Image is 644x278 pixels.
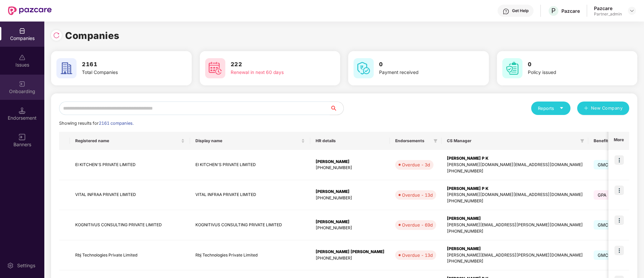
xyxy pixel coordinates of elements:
[433,139,438,143] span: filter
[7,262,14,269] img: svg+xml;base64,PHN2ZyBpZD0iU2V0dGluZy0yMHgyMCIgeG1sbnM9Imh0dHA6Ly93d3cudzMub3JnLzIwMDAvc3ZnIiB3aW...
[190,132,310,150] th: Display name
[447,228,583,235] div: [PHONE_NUMBER]
[608,132,629,150] th: More
[528,60,612,69] h3: 0
[316,249,384,255] div: [PERSON_NAME] [PERSON_NAME]
[70,240,190,271] td: Rbj Technologies Private Limited
[190,210,310,240] td: KOGNITIVUS CONSULTING PRIVATE LIMITED
[316,219,384,225] div: [PERSON_NAME]
[316,159,384,165] div: [PERSON_NAME]
[538,105,564,112] div: Reports
[19,54,26,61] img: svg+xml;base64,PHN2ZyBpZD0iSXNzdWVzX2Rpc2FibGVkIiB4bWxucz0iaHR0cDovL3d3dy53My5vcmcvMjAwMC9zdmciIH...
[70,180,190,210] td: VITAL INFRAA PRIVATE LIMITED
[580,139,584,143] span: filter
[56,58,77,78] img: svg+xml;base64,PHN2ZyB4bWxucz0iaHR0cDovL3d3dy53My5vcmcvMjAwMC9zdmciIHdpZHRoPSI2MCIgaGVpZ2h0PSI2MC...
[19,107,26,114] img: svg+xml;base64,PHN2ZyB3aWR0aD0iMTQuNSIgaGVpZ2h0PSIxNC41IiB2aWV3Qm94PSIwIDAgMTYgMTYiIGZpbGw9Im5vbm...
[82,60,167,69] h3: 2161
[75,138,180,144] span: Registered name
[395,138,431,144] span: Endorsements
[447,138,578,144] span: CS Manager
[614,155,624,165] img: icon
[316,225,384,231] div: [PHONE_NUMBER]
[432,137,439,145] span: filter
[65,28,120,43] h1: Companies
[59,121,134,126] span: Showing results for
[559,106,564,110] span: caret-down
[379,69,464,76] div: Payment received
[316,195,384,201] div: [PHONE_NUMBER]
[447,198,583,204] div: [PHONE_NUMBER]
[447,258,583,265] div: [PHONE_NUMBER]
[629,8,635,13] img: svg+xml;base64,PHN2ZyBpZD0iRHJvcGRvd24tMzJ4MzIiIHhtbG5zPSJodHRwOi8vd3d3LnczLm9yZy8yMDAwL3N2ZyIgd2...
[190,180,310,210] td: VITAL INFRAA PRIVATE LIMITED
[594,11,622,17] div: Partner_admin
[402,161,430,168] div: Overdue - 3d
[15,262,37,269] div: Settings
[447,168,583,174] div: [PHONE_NUMBER]
[594,190,611,200] span: GPA
[195,138,300,144] span: Display name
[502,58,522,78] img: svg+xml;base64,PHN2ZyB4bWxucz0iaHR0cDovL3d3dy53My5vcmcvMjAwMC9zdmciIHdpZHRoPSI2MCIgaGVpZ2h0PSI2MC...
[354,58,374,78] img: svg+xml;base64,PHN2ZyB4bWxucz0iaHR0cDovL3d3dy53My5vcmcvMjAwMC9zdmciIHdpZHRoPSI2MCIgaGVpZ2h0PSI2MC...
[19,81,26,87] img: svg+xml;base64,PHN2ZyB3aWR0aD0iMjAiIGhlaWdodD0iMjAiIHZpZXdCb3g9IjAgMCAyMCAyMCIgZmlsbD0ibm9uZSIgeG...
[402,192,433,198] div: Overdue - 13d
[447,162,583,168] div: [PERSON_NAME][DOMAIN_NAME][EMAIL_ADDRESS][DOMAIN_NAME]
[594,5,622,11] div: Pazcare
[577,102,629,115] button: plusNew Company
[316,189,384,195] div: [PERSON_NAME]
[190,240,310,271] td: Rbj Technologies Private Limited
[19,134,26,141] img: svg+xml;base64,PHN2ZyB3aWR0aD0iMTYiIGhlaWdodD0iMTYiIHZpZXdCb3g9IjAgMCAxNiAxNiIgZmlsbD0ibm9uZSIgeG...
[579,137,586,145] span: filter
[316,165,384,171] div: [PHONE_NUMBER]
[19,28,26,34] img: svg+xml;base64,PHN2ZyBpZD0iQ29tcGFuaWVzIiB4bWxucz0iaHR0cDovL3d3dy53My5vcmcvMjAwMC9zdmciIHdpZHRoPS...
[231,60,315,69] h3: 222
[447,192,583,198] div: [PERSON_NAME][DOMAIN_NAME][EMAIL_ADDRESS][DOMAIN_NAME]
[70,132,190,150] th: Registered name
[82,69,167,76] div: Total Companies
[447,222,583,228] div: [PERSON_NAME][EMAIL_ADDRESS][PERSON_NAME][DOMAIN_NAME]
[330,102,344,115] button: search
[551,7,556,15] span: P
[190,150,310,180] td: EI KITCHEN'S PRIVATE LIMITED
[330,106,343,111] span: search
[503,8,509,15] img: svg+xml;base64,PHN2ZyBpZD0iSGVscC0zMngzMiIgeG1sbnM9Imh0dHA6Ly93d3cudzMub3JnLzIwMDAvc3ZnIiB3aWR0aD...
[99,121,134,126] span: 2161 companies.
[402,222,433,228] div: Overdue - 69d
[614,246,624,255] img: icon
[231,69,315,76] div: Renewal in next 60 days
[591,105,623,112] span: New Company
[310,132,390,150] th: HR details
[447,155,583,162] div: [PERSON_NAME] P K
[53,32,60,39] img: svg+xml;base64,PHN2ZyBpZD0iUmVsb2FkLTMyeDMyIiB4bWxucz0iaHR0cDovL3d3dy53My5vcmcvMjAwMC9zdmciIHdpZH...
[379,60,464,69] h3: 0
[70,150,190,180] td: EI KITCHEN'S PRIVATE LIMITED
[447,186,583,192] div: [PERSON_NAME] P K
[8,6,52,15] img: New Pazcare Logo
[316,255,384,262] div: [PHONE_NUMBER]
[594,220,613,230] span: GMC
[594,160,613,169] span: GMC
[584,106,588,111] span: plus
[447,215,583,222] div: [PERSON_NAME]
[594,250,613,260] span: GMC
[512,8,528,13] div: Get Help
[614,215,624,225] img: icon
[402,252,433,259] div: Overdue - 13d
[205,58,225,78] img: svg+xml;base64,PHN2ZyB4bWxucz0iaHR0cDovL3d3dy53My5vcmcvMjAwMC9zdmciIHdpZHRoPSI2MCIgaGVpZ2h0PSI2MC...
[614,186,624,195] img: icon
[528,69,612,76] div: Policy issued
[447,252,583,259] div: [PERSON_NAME][EMAIL_ADDRESS][PERSON_NAME][DOMAIN_NAME]
[447,246,583,252] div: [PERSON_NAME]
[70,210,190,240] td: KOGNITIVUS CONSULTING PRIVATE LIMITED
[561,8,580,14] div: Pazcare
